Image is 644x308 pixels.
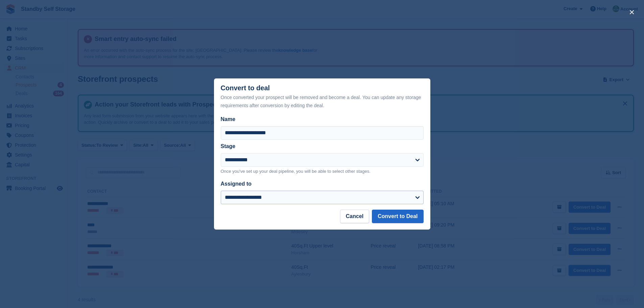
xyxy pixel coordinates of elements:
label: Name [221,115,424,123]
p: Once you've set up your deal pipeline, you will be able to select other stages. [221,168,424,175]
label: Assigned to [221,181,252,187]
button: close [626,7,637,18]
div: Convert to deal [221,84,424,110]
button: Convert to Deal [372,210,423,223]
label: Stage [221,143,236,149]
div: Once converted your prospect will be removed and become a deal. You can update any storage requir... [221,93,424,110]
button: Cancel [340,210,369,223]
